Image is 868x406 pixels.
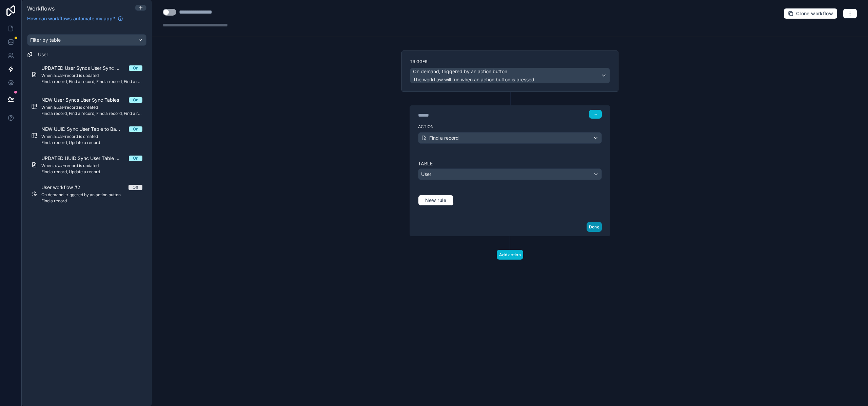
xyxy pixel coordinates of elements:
span: Find a record [429,135,459,141]
label: Trigger [410,59,610,64]
span: New rule [422,197,449,203]
span: The workflow will run when an action button is pressed [413,77,534,82]
a: How can workflows automate my app? [24,15,126,22]
button: Done [587,222,602,232]
button: Find a record [418,132,602,144]
span: Clone workflow [796,11,833,17]
span: Workflows [27,5,55,12]
label: Table [418,160,602,167]
span: User [421,171,431,178]
button: User [418,168,602,180]
label: Action [418,124,602,129]
button: Add action [497,250,523,260]
span: How can workflows automate my app? [27,15,115,22]
button: New rule [418,195,454,206]
button: Clone workflow [784,8,837,19]
button: On demand, triggered by an action buttonThe workflow will run when an action button is pressed [410,68,610,83]
span: On demand, triggered by an action button [413,68,507,75]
